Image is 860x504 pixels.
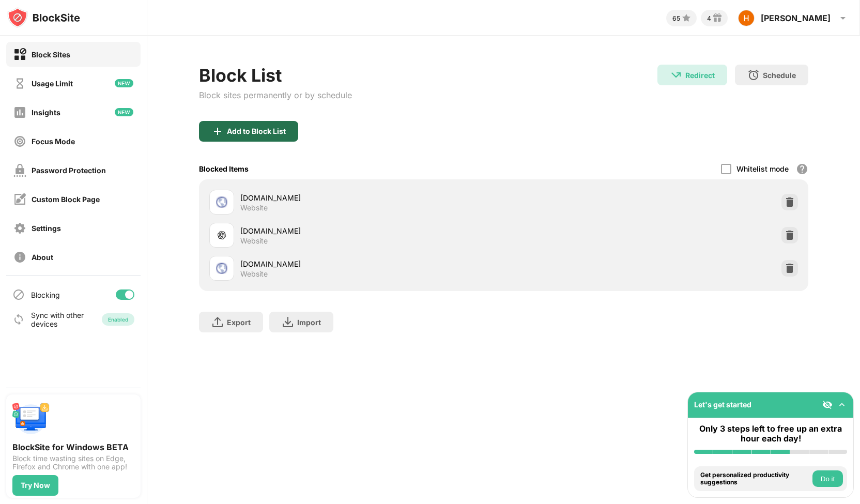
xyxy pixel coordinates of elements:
[199,90,352,100] div: Block sites permanently or by schedule
[685,71,715,80] div: Redirect
[694,400,751,409] div: Let's get started
[763,71,796,80] div: Schedule
[115,79,133,87] img: new-icon.svg
[13,77,26,90] img: time-usage-off.svg
[812,470,843,487] button: Do it
[711,12,724,24] img: reward-small.svg
[227,127,286,135] div: Add to Block List
[21,481,50,490] div: Try Now
[7,7,80,28] img: logo-blocksite.svg
[13,251,26,264] img: about-off.svg
[700,471,810,486] div: Get personalized productivity suggestions
[240,225,504,236] div: [DOMAIN_NAME]
[12,401,50,438] img: push-desktop.svg
[32,253,53,262] div: About
[115,108,133,116] img: new-icon.svg
[32,79,73,88] div: Usage Limit
[199,65,352,86] div: Block List
[13,48,26,61] img: block-on.svg
[32,224,61,233] div: Settings
[108,316,128,323] div: Enabled
[32,137,75,146] div: Focus Mode
[13,164,26,177] img: password-protection-off.svg
[31,311,84,328] div: Sync with other devices
[12,288,25,301] img: blocking-icon.svg
[680,12,693,24] img: points-small.svg
[672,14,680,22] div: 65
[216,196,228,208] img: favicons
[216,229,228,241] img: favicons
[761,13,831,23] div: [PERSON_NAME]
[31,291,60,299] div: Blocking
[12,442,134,452] div: BlockSite for Windows BETA
[32,50,70,59] div: Block Sites
[694,424,847,444] div: Only 3 steps left to free up an extra hour each day!
[240,258,504,269] div: [DOMAIN_NAME]
[837,400,847,410] img: omni-setup-toggle.svg
[822,400,833,410] img: eye-not-visible.svg
[297,318,321,327] div: Import
[240,192,504,203] div: [DOMAIN_NAME]
[738,10,755,26] img: ACg8ocI1ECRgemSpYikW4YjhpD6sEGTRYjEk5542MHu1l3JMcNfxuQ=s96-c
[13,193,26,206] img: customize-block-page-off.svg
[216,262,228,274] img: favicons
[12,313,25,326] img: sync-icon.svg
[32,108,60,117] div: Insights
[240,236,268,246] div: Website
[736,164,789,173] div: Whitelist mode
[240,203,268,212] div: Website
[13,135,26,148] img: focus-off.svg
[13,106,26,119] img: insights-off.svg
[199,164,249,173] div: Blocked Items
[32,195,100,204] div: Custom Block Page
[13,222,26,235] img: settings-off.svg
[227,318,251,327] div: Export
[240,269,268,279] div: Website
[12,454,134,471] div: Block time wasting sites on Edge, Firefox and Chrome with one app!
[707,14,711,22] div: 4
[32,166,106,175] div: Password Protection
